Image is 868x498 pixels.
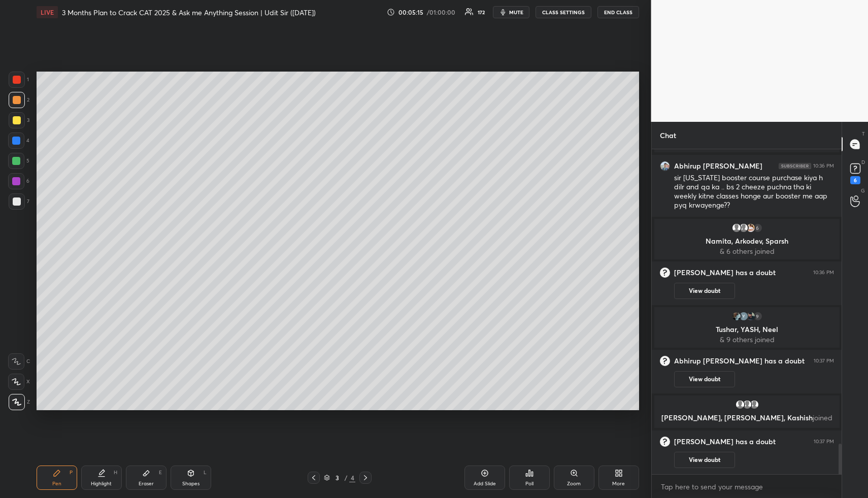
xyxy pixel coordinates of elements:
h6: [PERSON_NAME] has a doubt [674,268,776,277]
p: G [861,187,865,194]
img: default.png [735,400,745,410]
div: 1 [9,72,29,88]
div: H [114,470,117,475]
div: 5 [8,153,29,169]
img: thumbnail.jpg [738,311,748,321]
h4: 3 Months Plan to Crack CAT 2025 & Ask me Anything Session | Udit Sir ([DATE]) [62,8,316,17]
div: 6 [8,173,29,189]
div: Eraser [139,481,154,486]
div: 4 [8,132,29,149]
h6: Abhirup [PERSON_NAME] has a doubt [674,356,805,366]
button: View doubt [674,452,735,468]
div: 6 [850,176,860,184]
img: thumbnail.jpg [731,311,741,321]
div: Add Slide [474,481,496,486]
button: mute [493,6,529,18]
img: thumbnail.jpg [745,311,755,321]
h6: Abhirup [PERSON_NAME] [674,161,762,171]
div: P [70,470,73,475]
p: [PERSON_NAME], [PERSON_NAME], Kashish [660,414,833,422]
button: View doubt [674,371,735,387]
div: LIVE [37,6,58,18]
div: grid [652,149,842,474]
img: thumbnail.jpg [660,161,670,171]
img: thumbnail.jpg [745,223,755,233]
div: 3 [332,475,342,481]
div: Highlight [91,481,112,486]
button: END CLASS [597,6,639,18]
div: / [344,475,347,481]
div: More [612,481,625,486]
p: & 9 others joined [660,336,833,344]
div: X [8,374,30,390]
span: mute [509,9,523,16]
div: Z [9,394,30,410]
span: joined [813,413,832,422]
img: default.png [749,400,759,410]
div: Pen [52,481,61,486]
button: View doubt [674,283,735,299]
button: CLASS SETTINGS [536,6,591,18]
div: 2 [9,92,29,108]
p: & 6 others joined [660,247,833,255]
div: 10:36 PM [813,270,834,276]
div: Zoom [567,481,581,486]
div: C [8,353,30,370]
div: L [204,470,207,475]
div: 9 [752,311,762,321]
div: 10:37 PM [814,358,834,364]
div: Poll [525,481,533,486]
div: 7 [9,193,29,210]
div: 10:37 PM [814,439,834,445]
img: default.png [738,223,748,233]
div: sir [US_STATE] booster course purchase kiya h dilr and qa ka .. bs 2 cheeze puchna tha ki weekly ... [674,173,834,211]
p: Namita, Arkodev, Sparsh [660,237,833,245]
div: 172 [478,10,485,15]
p: T [862,130,865,138]
div: 6 [752,223,762,233]
img: 4P8fHbbgJtejmAAAAAElFTkSuQmCC [779,163,811,169]
p: D [861,158,865,166]
div: 4 [349,473,355,482]
div: 3 [9,112,29,128]
div: Shapes [182,481,199,486]
div: 10:36 PM [813,163,834,169]
h6: [PERSON_NAME] has a doubt [674,437,776,446]
img: default.png [731,223,741,233]
img: default.png [742,400,752,410]
p: Tushar, YASH, Neel [660,325,833,334]
p: Chat [652,122,684,149]
div: E [159,470,162,475]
